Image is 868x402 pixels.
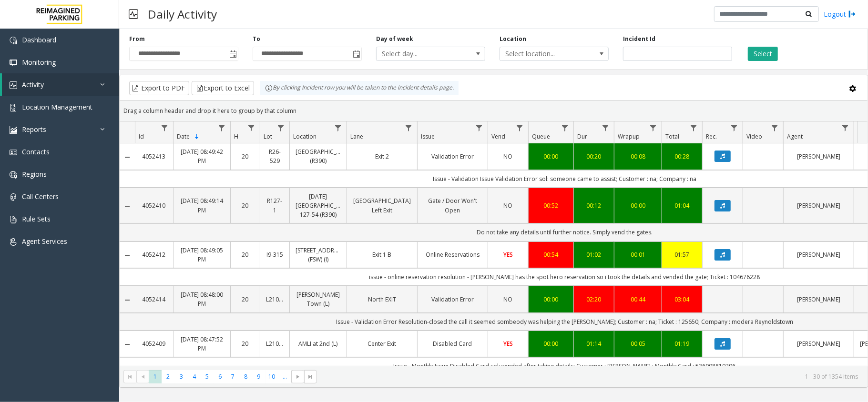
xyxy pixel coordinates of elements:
[141,295,167,304] a: 4052414
[423,295,482,304] a: Validation Error
[307,373,315,381] span: Go to the last page
[10,171,17,179] img: 'icon'
[179,196,225,214] a: [DATE] 08:49:14 PM
[706,132,717,141] span: Rec.
[668,339,696,348] a: 01:19
[2,73,119,96] a: Activity
[201,370,214,383] span: Page 5
[789,201,848,210] a: [PERSON_NAME]
[332,121,345,134] a: Location Filter Menu
[266,147,284,165] a: R26-529
[353,250,411,259] a: Exit 1 B
[22,80,44,89] span: Activity
[177,132,190,141] span: Date
[120,202,135,210] a: Collapse Details
[504,152,513,161] span: NO
[179,147,225,165] a: [DATE] 08:49:42 PM
[323,372,858,381] kendo-pager-info: 1 - 30 of 1354 items
[580,201,608,210] a: 00:12
[266,196,284,214] a: R127-1
[22,125,46,134] span: Reports
[120,251,135,259] a: Collapse Details
[789,339,848,348] a: [PERSON_NAME]
[141,339,167,348] a: 4052409
[789,295,848,304] a: [PERSON_NAME]
[504,201,513,210] span: NO
[376,35,413,43] label: Day of week
[139,132,144,141] span: Id
[580,250,608,259] a: 01:02
[620,295,656,304] a: 00:44
[559,121,572,134] a: Queue Filter Menu
[599,121,612,134] a: Dur Filter Menu
[296,147,341,165] a: [GEOGRAPHIC_DATA] (R390)
[503,340,513,348] span: YES
[22,58,56,67] span: Monitoring
[494,295,522,304] a: NO
[265,84,273,92] img: infoIcon.svg
[789,250,848,259] a: [PERSON_NAME]
[226,370,239,383] span: Page 7
[789,152,848,161] a: [PERSON_NAME]
[532,132,550,141] span: Queue
[494,250,522,259] a: YES
[787,132,803,141] span: Agent
[141,250,167,259] a: 4052412
[728,121,741,134] a: Rec. Filter Menu
[580,152,608,161] div: 00:20
[120,341,135,348] a: Collapse Details
[351,47,361,60] span: Toggle popup
[296,192,341,220] a: [DATE] [GEOGRAPHIC_DATA] 127-54 (R390)
[10,104,17,111] img: 'icon'
[580,295,608,304] div: 02:20
[618,132,640,141] span: Wrapup
[687,121,700,134] a: Total Filter Menu
[266,295,284,304] a: L21088000
[10,149,17,156] img: 'icon'
[620,250,656,259] div: 00:01
[620,339,656,348] a: 00:05
[513,121,526,134] a: Vend Filter Menu
[839,121,852,134] a: Agent Filter Menu
[141,201,167,210] a: 4052410
[353,152,411,161] a: Exit 2
[120,296,135,304] a: Collapse Details
[423,339,482,348] a: Disabled Card
[350,132,363,141] span: Lane
[668,250,696,259] a: 01:57
[580,339,608,348] div: 01:14
[149,370,162,383] span: Page 1
[22,192,59,201] span: Call Centers
[494,201,522,210] a: NO
[534,152,568,161] a: 00:00
[10,37,17,44] img: 'icon'
[264,132,272,141] span: Lot
[141,152,167,161] a: 4052413
[253,35,260,43] label: To
[22,102,92,111] span: Location Management
[10,81,17,89] img: 'icon'
[291,370,304,383] span: Go to the next page
[215,121,228,134] a: Date Filter Menu
[668,201,696,210] div: 01:04
[193,133,201,141] span: Sortable
[504,295,513,303] span: NO
[620,201,656,210] a: 00:00
[534,339,568,348] a: 00:00
[746,132,762,141] span: Video
[668,295,696,304] a: 03:04
[266,250,284,259] a: I9-315
[768,121,781,134] a: Video Filter Menu
[239,370,252,383] span: Page 8
[245,121,258,134] a: H Filter Menu
[668,152,696,161] div: 00:28
[534,201,568,210] a: 00:52
[129,81,189,95] button: Export to PDF
[296,290,341,308] a: [PERSON_NAME] Town (L)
